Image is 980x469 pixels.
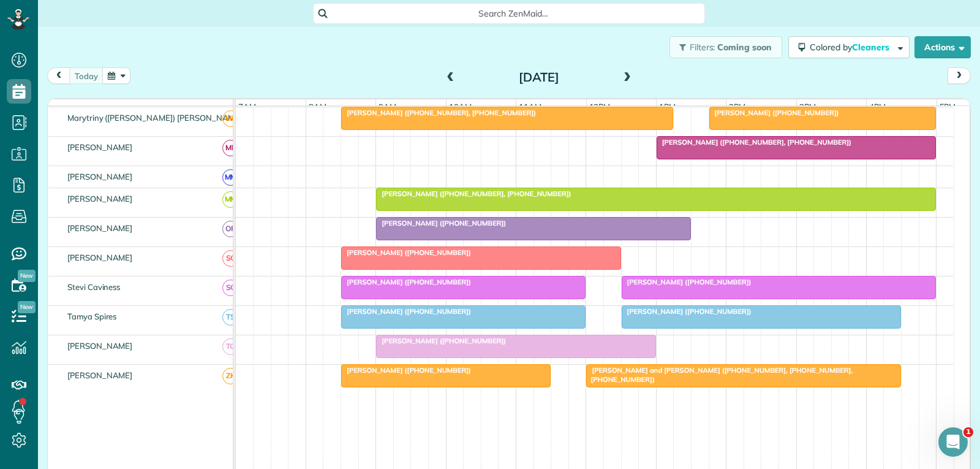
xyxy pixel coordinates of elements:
[65,142,135,152] span: [PERSON_NAME]
[938,427,968,457] iframe: Intercom live chat
[65,172,135,181] span: [PERSON_NAME]
[375,219,507,227] span: [PERSON_NAME] ([PHONE_NUMBER])
[690,42,715,53] span: Filters:
[222,191,239,208] span: MM
[788,36,910,58] button: Colored byCleaners
[462,71,616,84] h2: [DATE]
[914,36,971,58] button: Actions
[222,140,239,156] span: ML
[65,223,135,233] span: [PERSON_NAME]
[222,110,239,127] span: ME
[852,42,891,53] span: Cleaners
[236,102,258,112] span: 7am
[65,113,244,123] span: Marytriny ([PERSON_NAME]) [PERSON_NAME]
[65,194,135,204] span: [PERSON_NAME]
[586,366,853,383] span: [PERSON_NAME] and [PERSON_NAME] ([PHONE_NUMBER], [PHONE_NUMBER], [PHONE_NUMBER])
[867,102,888,112] span: 4pm
[341,109,537,117] span: [PERSON_NAME] ([PHONE_NUMBER], [PHONE_NUMBER])
[18,301,36,313] span: New
[341,248,472,257] span: [PERSON_NAME] ([PHONE_NUMBER])
[65,341,135,351] span: [PERSON_NAME]
[65,253,135,262] span: [PERSON_NAME]
[376,102,399,112] span: 9am
[65,282,123,292] span: Stevi Caviness
[621,307,752,316] span: [PERSON_NAME] ([PHONE_NUMBER])
[726,102,748,112] span: 2pm
[18,270,36,282] span: New
[65,370,135,380] span: [PERSON_NAME]
[709,109,840,117] span: [PERSON_NAME] ([PHONE_NUMBER])
[937,102,959,112] span: 5pm
[375,337,507,345] span: [PERSON_NAME] ([PHONE_NUMBER])
[656,138,852,147] span: [PERSON_NAME] ([PHONE_NUMBER], [PHONE_NUMBER])
[447,102,474,112] span: 10am
[306,102,329,112] span: 8am
[222,169,239,186] span: MM
[963,427,973,437] span: 1
[341,366,472,375] span: [PERSON_NAME] ([PHONE_NUMBER])
[222,309,239,326] span: TS
[587,102,613,112] span: 12pm
[516,102,544,112] span: 11am
[47,67,70,84] button: prev
[341,307,472,316] span: [PERSON_NAME] ([PHONE_NUMBER])
[375,189,571,198] span: [PERSON_NAME] ([PHONE_NUMBER], [PHONE_NUMBER])
[341,278,472,286] span: [PERSON_NAME] ([PHONE_NUMBER])
[222,368,239,384] span: ZK
[621,278,752,286] span: [PERSON_NAME] ([PHONE_NUMBER])
[657,102,678,112] span: 1pm
[69,67,104,84] button: today
[222,250,239,267] span: SC
[717,42,772,53] span: Coming soon
[222,221,239,237] span: OR
[810,42,894,53] span: Colored by
[948,67,971,84] button: next
[797,102,818,112] span: 3pm
[222,338,239,355] span: TG
[222,280,239,296] span: SC
[65,311,119,321] span: Tamya Spires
